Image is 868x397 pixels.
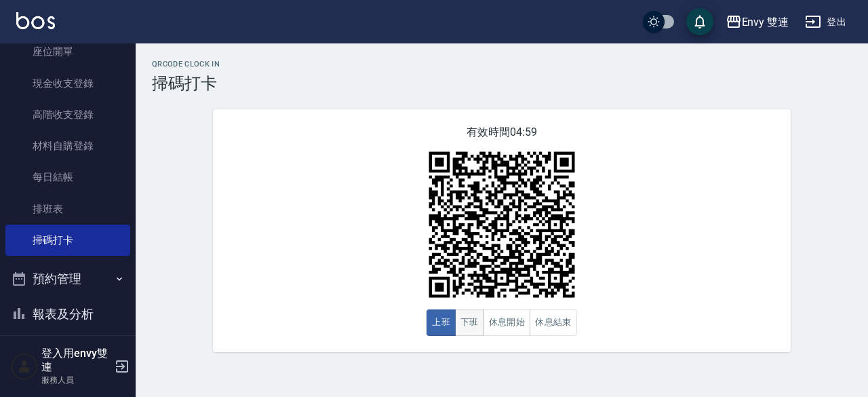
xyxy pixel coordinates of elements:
button: 客戶管理 [5,331,130,366]
button: 休息結束 [530,309,577,336]
button: save [686,8,713,35]
a: 排班表 [5,193,130,225]
a: 座位開單 [5,36,130,67]
button: Envy 雙連 [720,8,795,36]
button: 登出 [800,10,852,35]
a: 高階收支登錄 [5,99,130,130]
div: Envy 雙連 [742,14,789,31]
button: 報表及分析 [5,297,130,332]
button: 休息開始 [484,309,531,336]
h5: 登入用envy雙連 [41,347,111,374]
button: 預約管理 [5,261,130,297]
h3: 掃碼打卡 [152,74,852,93]
a: 掃碼打卡 [5,225,130,256]
button: 上班 [427,309,456,336]
a: 每日結帳 [5,162,130,193]
a: 材料自購登錄 [5,130,130,162]
img: Person [11,353,38,380]
button: 下班 [455,309,484,336]
p: 服務人員 [41,374,111,386]
a: 現金收支登錄 [5,68,130,99]
div: 有效時間 04:59 [213,109,791,352]
img: Logo [16,12,55,29]
h2: QRcode Clock In [152,60,852,69]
